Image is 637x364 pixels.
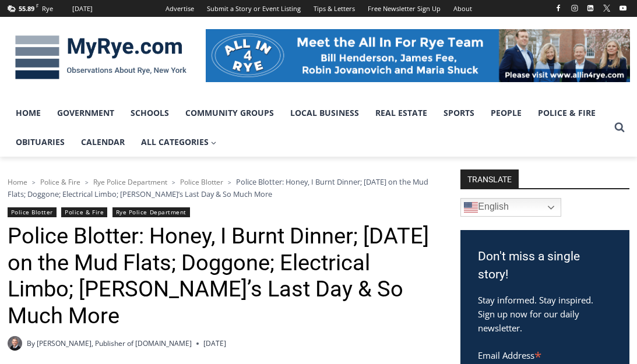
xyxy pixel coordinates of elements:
a: Police & Fire [61,207,107,217]
span: By [27,338,35,349]
div: [DATE] [72,3,93,14]
a: Instagram [568,1,582,15]
p: Stay informed. Stay inspired. Sign up now for our daily newsletter. [478,293,612,335]
span: F [36,2,38,9]
a: People [483,98,530,128]
img: All in for Rye [206,29,630,82]
img: MyRye.com [8,27,194,88]
button: View Search Form [609,117,630,138]
h3: Don't miss a single story! [478,248,612,284]
img: en [464,200,478,214]
a: Local Business [282,98,367,128]
a: X [600,1,614,15]
nav: Primary Navigation [8,98,609,157]
span: All Categories [141,136,217,149]
a: Home [8,177,27,187]
a: Rye Police Department [112,207,190,217]
a: YouTube [616,1,630,15]
a: Police & Fire [40,177,80,187]
nav: Breadcrumbs [8,176,430,200]
span: 55.89 [19,4,34,13]
a: Real Estate [367,98,435,128]
strong: TRANSLATE [460,169,519,188]
h1: Police Blotter: Honey, I Burnt Dinner; [DATE] on the Mud Flats; Doggone; Electrical Limbo; [PERSO... [8,223,430,329]
a: Linkedin [583,1,597,15]
a: Author image [8,336,22,351]
span: > [85,178,89,186]
a: Home [8,98,49,128]
span: > [32,178,36,186]
a: [PERSON_NAME], Publisher of [DOMAIN_NAME] [37,338,192,348]
a: English [460,198,561,217]
a: Obituaries [8,128,73,157]
a: Police Blotter [180,177,223,187]
a: Police & Fire [530,98,604,128]
span: > [172,178,175,186]
a: Facebook [551,1,565,15]
time: [DATE] [203,338,226,349]
a: Police Blotter [8,207,57,217]
span: > [228,178,231,186]
a: Sports [435,98,483,128]
div: Rye [42,3,53,14]
a: All Categories [133,128,225,157]
span: Police Blotter: Honey, I Burnt Dinner; [DATE] on the Mud Flats; Doggone; Electrical Limbo; [PERSO... [8,176,428,199]
a: Rye Police Department [93,177,167,187]
a: Community Groups [177,98,282,128]
a: Calendar [73,128,133,157]
a: Schools [122,98,177,128]
a: Government [49,98,122,128]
